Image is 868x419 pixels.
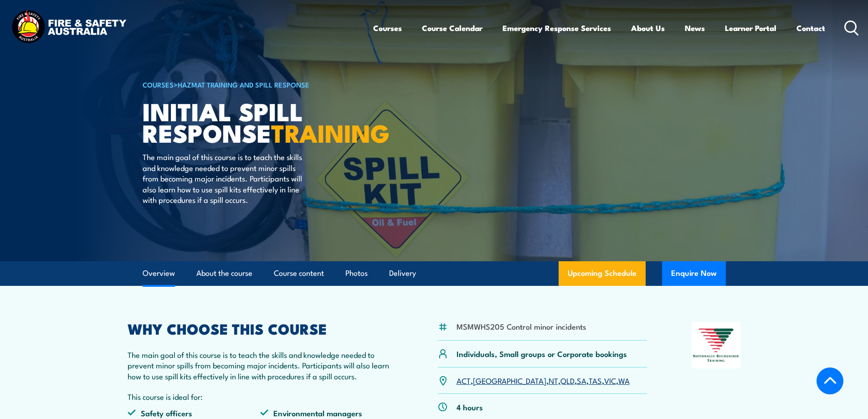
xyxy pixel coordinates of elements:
a: Delivery [389,261,416,285]
li: Safety officers [128,408,261,418]
button: Enquire Now [662,261,726,286]
p: Individuals, Small groups or Corporate bookings [457,348,627,359]
a: QLD [560,375,575,386]
p: This course is ideal for: [128,391,394,402]
a: SA [577,375,586,386]
a: COURSES [143,79,174,89]
a: WA [618,375,630,386]
img: Nationally Recognised Training logo. [692,322,741,368]
a: News [685,16,705,40]
a: ACT [457,375,471,386]
a: Contact [796,16,825,40]
p: The main goal of this course is to teach the skills and knowledge needed to prevent minor spills ... [128,349,394,381]
li: Environmental managers [260,408,393,418]
h2: WHY CHOOSE THIS COURSE [128,322,394,335]
a: Learner Portal [725,16,776,40]
a: About the course [196,261,252,285]
a: Course Calendar [422,16,483,40]
a: Upcoming Schedule [559,261,646,286]
a: Emergency Response Services [503,16,611,40]
h1: Initial Spill Response [143,100,368,143]
a: About Us [631,16,665,40]
a: TAS [589,375,602,386]
p: , , , , , , , [457,375,630,386]
p: The main goal of this course is to teach the skills and knowledge needed to prevent minor spills ... [143,151,309,205]
strong: TRAINING [271,113,390,151]
a: VIC [604,375,616,386]
a: Courses [373,16,402,40]
a: HAZMAT Training and Spill Response [178,79,309,89]
a: [GEOGRAPHIC_DATA] [473,375,546,386]
a: Course content [274,261,324,285]
p: 4 hours [457,402,483,412]
a: NT [549,375,558,386]
h6: > [143,79,368,90]
a: Overview [143,261,175,285]
a: Photos [345,261,368,285]
li: MSMWHS205 Control minor incidents [457,321,586,331]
